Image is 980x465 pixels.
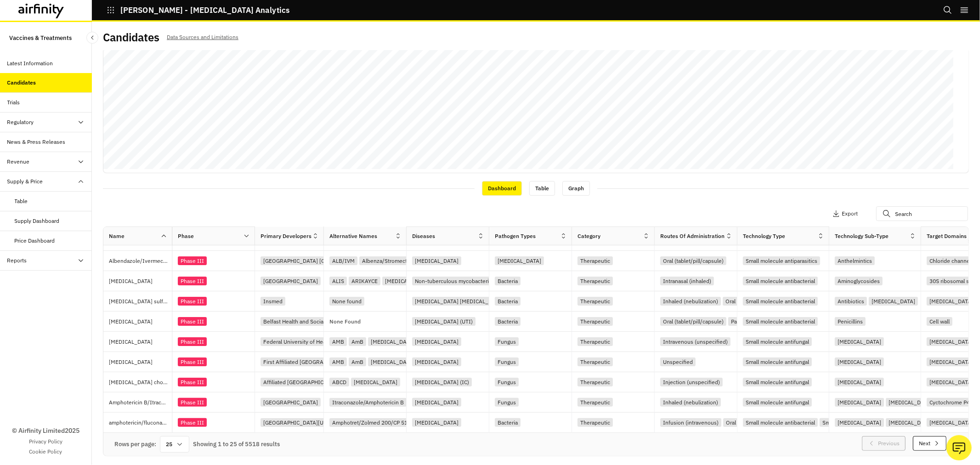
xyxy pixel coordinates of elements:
div: ABCD [329,378,349,386]
input: Search [876,206,968,221]
div: Therapeutic [578,398,613,407]
div: Revenue [7,158,30,166]
div: Fungus [495,398,519,407]
button: [PERSON_NAME] - [MEDICAL_DATA] Analytics [107,2,289,18]
div: Therapeutic [578,418,613,427]
div: AmB [349,357,366,366]
div: Small molecule antibacterial [743,317,818,326]
div: Technology Type [743,232,785,240]
p: Albendazole/Ivermectin [109,256,172,266]
div: Fungus [495,357,519,366]
div: [GEOGRAPHIC_DATA] [261,398,321,407]
p: [MEDICAL_DATA] [109,357,172,367]
div: 25 [160,436,189,453]
a: Cookie Policy [29,448,62,456]
p: [PERSON_NAME] - [MEDICAL_DATA] Analytics [120,6,289,14]
div: Therapeutic [578,277,613,285]
div: Dashboard [482,181,522,196]
div: Aminoglycosides [835,277,883,285]
div: News & Press Releases [7,138,66,146]
div: Affiliated [GEOGRAPHIC_DATA] [261,378,345,386]
div: Target Domains [927,232,967,240]
div: Oral (tablet/pill/capsule) [723,297,789,306]
div: Phase III [178,297,207,306]
div: Albenza/Stromectol [359,256,414,265]
button: Search [943,2,952,18]
button: Previous [862,436,906,451]
div: Small molecule antibacterial [743,297,818,306]
div: None found [329,297,364,306]
div: Parenteral (unspecified) [728,317,793,326]
div: Infusion (intravenous) [660,418,721,427]
div: Inhaled (nebulization) [660,398,721,407]
div: [MEDICAL_DATA] [368,357,417,366]
div: ALIS [329,277,347,285]
div: Diseases [412,232,435,240]
button: Close Sidebar [86,32,98,44]
div: [MEDICAL_DATA] [927,418,976,427]
div: Technology Sub-Type [835,232,889,240]
div: Bacteria [495,317,521,326]
div: First Affiliated [GEOGRAPHIC_DATA] [261,357,357,366]
div: Penicillins [835,317,866,326]
div: Table [529,181,555,196]
a: Privacy Policy [29,437,62,446]
p: Data Sources and Limitations [167,32,238,42]
div: Chloride channel [927,256,974,265]
div: Bacteria [495,418,521,427]
div: Table [15,197,28,205]
div: Bacteria [495,297,521,306]
div: Price Dashboard [15,237,55,245]
div: [MEDICAL_DATA] [MEDICAL_DATA] [412,297,506,306]
div: Candidates [7,79,36,87]
div: Graph [562,181,590,196]
div: [MEDICAL_DATA] [412,337,461,346]
div: [MEDICAL_DATA] [927,337,976,346]
div: [GEOGRAPHIC_DATA] [261,277,321,285]
button: Next [913,436,946,451]
div: Small molecule antiparasitics [743,256,820,265]
div: Rows per page: [114,440,156,449]
p: Amphotericin B/Itraconazole [109,398,172,407]
div: [MEDICAL_DATA] [412,256,461,265]
p: amphotericin/fluconazole/sertraline [109,418,172,427]
div: Anthelmintics [835,256,875,265]
div: [MEDICAL_DATA] [835,378,884,386]
div: Intravenous (unspecified) [660,337,731,346]
div: [MEDICAL_DATA] (IC) [412,378,472,386]
div: Small molecule antifungal [743,357,812,366]
div: ALB/IVM [329,256,357,265]
div: Reports [7,256,27,265]
div: Insmed [261,297,285,306]
div: Therapeutic [578,357,613,366]
div: Bacteria [495,277,521,285]
div: Oral (tablet/pill/capsule) [660,317,726,326]
div: Federal University of Health Science of [GEOGRAPHIC_DATA] [261,337,419,346]
div: Small molecule antifungal [743,398,812,407]
div: [GEOGRAPHIC_DATA][US_STATE] [261,418,350,427]
div: Oral (tablet/pill/capsule) [660,256,726,265]
div: Therapeutic [578,378,613,386]
div: Intranasal (inhaled) [660,277,714,285]
div: Therapeutic [578,317,613,326]
div: Non-tuberculous mycobacteria [412,277,494,285]
div: [MEDICAL_DATA] [927,378,976,386]
div: Belfast Health and Social Care Trust [261,317,354,326]
div: Primary Developers [261,232,312,240]
button: Export [833,206,858,221]
div: Showing 1 to 25 of 5518 results [193,440,280,449]
div: Therapeutic [578,297,613,306]
div: [MEDICAL_DATA] [835,357,884,366]
p: [MEDICAL_DATA] [109,317,172,326]
div: AmB [349,337,366,346]
div: Unspecified [660,357,696,366]
div: Amphotret/Zolmed 200/CP 51974 [329,418,420,427]
div: [MEDICAL_DATA] [886,398,935,407]
div: [MEDICAL_DATA] [351,378,400,386]
div: Phase III [178,418,207,427]
div: Trials [7,98,20,107]
div: [MEDICAL_DATA] [835,337,884,346]
div: AMB [329,337,347,346]
div: Therapeutic [578,256,613,265]
div: [MEDICAL_DATA] [835,398,884,407]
